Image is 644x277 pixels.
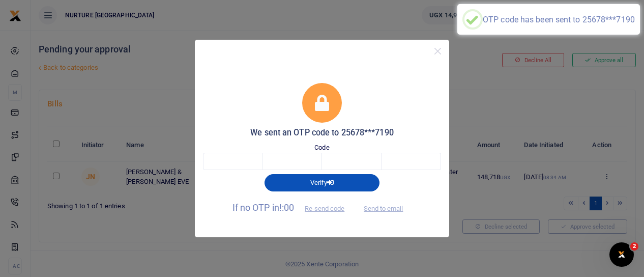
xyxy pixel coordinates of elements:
span: 2 [630,242,638,251]
span: !:00 [279,202,294,213]
span: If no OTP in [232,202,354,213]
button: Verify [265,174,379,191]
button: Close [430,44,445,59]
iframe: Intercom live chat [609,242,634,267]
h5: We sent an OTP code to 25678***7190 [203,128,441,138]
div: OTP code has been sent to 25678***7190 [483,15,635,24]
label: Code [314,143,329,153]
